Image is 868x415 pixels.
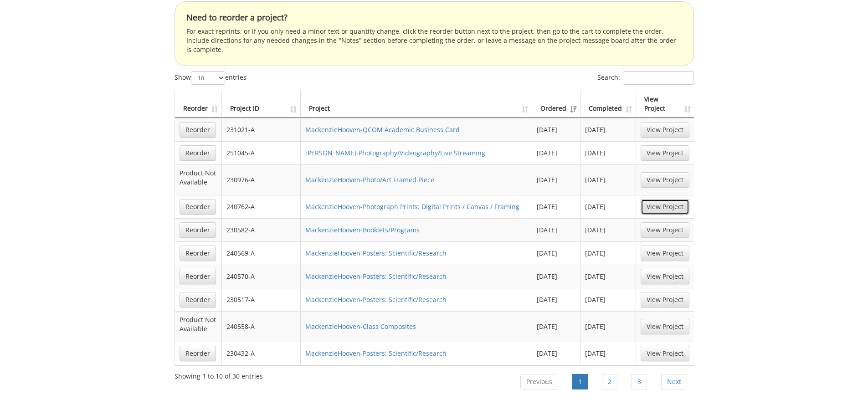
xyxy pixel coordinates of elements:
td: [DATE] [580,241,636,265]
a: MackenzieHooven-Posters: Scientific/Research [305,295,447,304]
td: [DATE] [532,164,580,195]
th: Reorder: activate to sort column ascending [175,90,222,118]
input: Search: [623,71,694,85]
a: View Project [641,292,689,307]
a: View Project [641,269,689,284]
a: MackenzieHooven-Booklets/Programs [305,225,420,234]
a: View Project [641,222,689,238]
td: [DATE] [532,141,580,164]
a: 2 [602,374,617,389]
a: Previous [520,374,558,389]
a: Reorder [180,122,216,138]
td: 230432-A [222,342,301,365]
a: Next [661,374,687,389]
a: MackenzieHooven-Photograph Prints: Digital Prints / Canvas / Framing [305,202,519,211]
label: Search: [597,71,694,85]
td: [DATE] [532,218,580,241]
a: MackenzieHooven-Posters: Scientific/Research [305,272,447,281]
td: 240558-A [222,311,301,342]
h4: Need to reorder a project? [186,13,682,22]
td: 240762-A [222,195,301,218]
td: 240569-A [222,241,301,265]
th: Completed: activate to sort column ascending [580,90,636,118]
td: 240570-A [222,265,301,288]
td: 230976-A [222,164,301,195]
a: MackenzieHooven-Class Composites [305,322,416,331]
td: 251045-A [222,141,301,164]
td: 230517-A [222,288,301,311]
a: Reorder [180,346,216,361]
th: Project: activate to sort column ascending [301,90,533,118]
a: Reorder [180,269,216,284]
a: Reorder [180,199,216,215]
a: Reorder [180,145,216,161]
td: [DATE] [532,241,580,265]
label: Show entries [175,71,247,85]
td: [DATE] [580,265,636,288]
td: [DATE] [580,195,636,218]
th: Ordered: activate to sort column ascending [532,90,580,118]
td: [DATE] [532,265,580,288]
td: [DATE] [532,342,580,365]
a: MackenzieHooven-Photo/Art Framed Piece [305,175,434,184]
select: Showentries [191,71,225,85]
a: View Project [641,199,689,215]
td: [DATE] [580,288,636,311]
th: View Project: activate to sort column ascending [636,90,694,118]
a: View Project [641,172,689,188]
td: [DATE] [580,342,636,365]
div: Showing 1 to 10 of 30 entries [175,368,263,381]
a: View Project [641,319,689,334]
a: MackenzieHooven-QCOM Academic Business Card [305,125,460,134]
a: 1 [572,374,588,389]
td: [DATE] [532,288,580,311]
a: View Project [641,346,689,361]
a: MackenzieHooven-Posters: Scientific/Research [305,249,447,257]
a: [PERSON_NAME]-Photography/Videography/Live Streaming [305,149,485,157]
td: [DATE] [580,311,636,342]
td: [DATE] [532,118,580,141]
a: Reorder [180,246,216,261]
a: Reorder [180,222,216,238]
p: For exact reprints, or if you only need a minor text or quantity change, click the reorder button... [186,27,682,54]
td: [DATE] [580,164,636,195]
a: View Project [641,122,689,138]
td: [DATE] [532,311,580,342]
td: [DATE] [532,195,580,218]
th: Project ID: activate to sort column ascending [222,90,301,118]
td: [DATE] [580,118,636,141]
a: View Project [641,145,689,161]
td: [DATE] [580,141,636,164]
a: View Project [641,246,689,261]
td: 230582-A [222,218,301,241]
p: Product Not Available [180,315,217,333]
a: MackenzieHooven-Posters: Scientific/Research [305,349,447,358]
td: [DATE] [580,218,636,241]
a: Reorder [180,292,216,307]
td: 231021-A [222,118,301,141]
a: 3 [632,374,647,389]
p: Product Not Available [180,169,217,187]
